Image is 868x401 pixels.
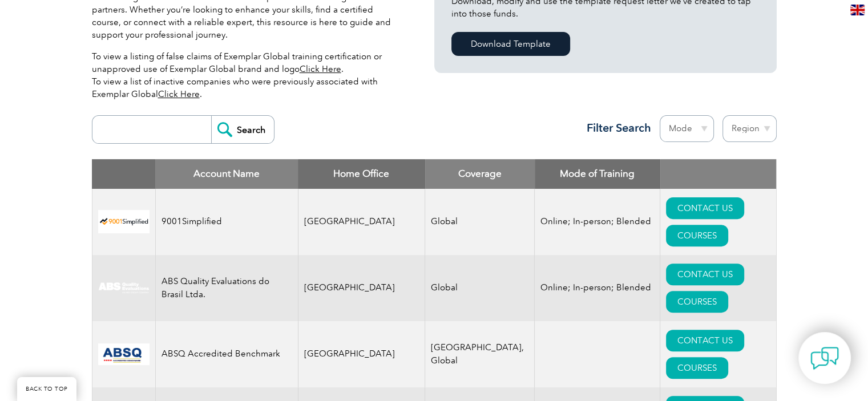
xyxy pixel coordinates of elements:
a: Click Here [300,64,341,74]
a: CONTACT US [666,330,744,351]
td: 9001Simplified [155,189,298,255]
img: 37c9c059-616f-eb11-a812-002248153038-logo.png [98,210,150,233]
th: Mode of Training: activate to sort column ascending [535,159,660,189]
a: Click Here [158,89,200,99]
td: ABS Quality Evaluations do Brasil Ltda. [155,255,298,321]
h3: Filter Search [580,121,651,135]
td: Global [425,255,535,321]
img: contact-chat.png [810,344,839,372]
a: Download Template [451,32,570,56]
img: cc24547b-a6e0-e911-a812-000d3a795b83-logo.png [98,343,150,365]
a: CONTACT US [666,264,744,285]
td: [GEOGRAPHIC_DATA] [298,255,425,321]
a: COURSES [666,291,728,313]
th: Home Office: activate to sort column ascending [298,159,425,189]
img: en [850,5,865,15]
a: COURSES [666,225,728,246]
th: : activate to sort column ascending [660,159,776,189]
td: [GEOGRAPHIC_DATA] [298,189,425,255]
td: [GEOGRAPHIC_DATA] [298,321,425,387]
p: To view a listing of false claims of Exemplar Global training certification or unapproved use of ... [92,50,400,100]
th: Coverage: activate to sort column ascending [425,159,535,189]
img: c92924ac-d9bc-ea11-a814-000d3a79823d-logo.jpg [98,282,150,294]
td: Global [425,189,535,255]
a: BACK TO TOP [17,377,76,401]
td: ABSQ Accredited Benchmark [155,321,298,387]
input: Search [211,116,274,143]
th: Account Name: activate to sort column descending [155,159,298,189]
a: CONTACT US [666,197,744,219]
td: Online; In-person; Blended [535,255,660,321]
td: [GEOGRAPHIC_DATA], Global [425,321,535,387]
td: Online; In-person; Blended [535,189,660,255]
a: COURSES [666,357,728,379]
